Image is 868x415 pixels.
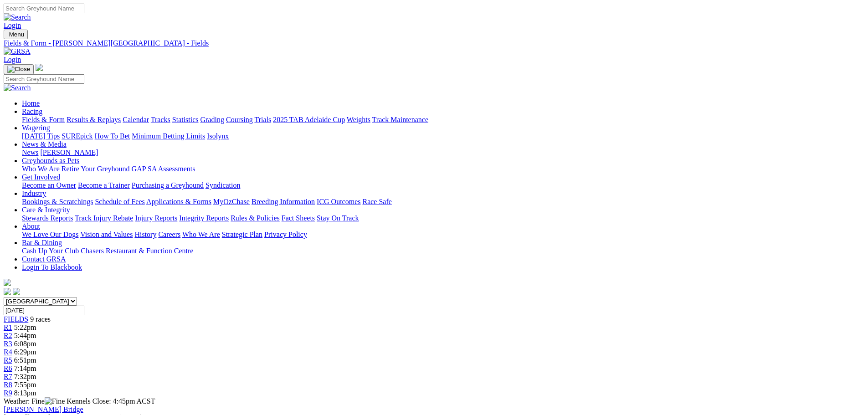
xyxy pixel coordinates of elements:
[22,181,864,190] div: Get Involved
[4,389,12,397] span: R9
[132,165,195,173] a: GAP SA Assessments
[22,132,60,140] a: [DATE] Tips
[22,231,78,238] a: We Love Our Dogs
[264,231,307,238] a: Privacy Policy
[80,231,133,238] a: Vision and Values
[4,30,28,39] button: Toggle navigation
[22,99,40,107] a: Home
[22,116,864,124] div: Racing
[4,279,11,286] img: logo-grsa-white.png
[4,340,12,348] a: R3
[22,108,42,115] a: Racing
[4,288,11,295] img: facebook.svg
[222,231,262,238] a: Strategic Plan
[22,165,864,173] div: Greyhounds as Pets
[7,66,30,73] img: Close
[22,132,864,140] div: Wagering
[135,214,177,222] a: Injury Reports
[22,140,67,148] a: News & Media
[9,31,24,38] span: Menu
[67,116,121,123] a: Results & Replays
[317,198,360,205] a: ICG Outcomes
[22,149,864,157] div: News & Media
[151,116,170,123] a: Tracks
[22,165,60,173] a: Who We Are
[252,198,315,205] a: Breeding Information
[4,397,67,405] span: Weather: Fine
[13,288,20,295] img: twitter.svg
[146,198,211,205] a: Applications & Forms
[22,263,82,271] a: Login To Blackbook
[22,255,66,263] a: Contact GRSA
[4,364,12,372] a: R6
[4,373,12,380] a: R7
[22,247,864,255] div: Bar & Dining
[4,356,12,364] a: R5
[14,373,36,380] span: 7:32pm
[14,323,36,331] span: 5:22pm
[254,116,271,123] a: Trials
[231,214,280,222] a: Rules & Policies
[4,84,31,92] img: Search
[158,231,180,238] a: Careers
[22,214,73,222] a: Stewards Reports
[14,364,36,372] span: 7:14pm
[14,389,36,397] span: 8:13pm
[14,340,36,348] span: 6:08pm
[172,116,199,123] a: Statistics
[22,173,60,181] a: Get Involved
[30,315,51,323] span: 9 races
[4,381,12,389] a: R8
[14,356,36,364] span: 6:51pm
[347,116,370,123] a: Weights
[22,198,93,205] a: Bookings & Scratchings
[95,132,130,140] a: How To Bet
[4,405,83,413] a: [PERSON_NAME] Bridge
[62,165,130,173] a: Retire Your Greyhound
[207,132,229,140] a: Isolynx
[4,47,31,56] img: GRSA
[22,190,46,197] a: Industry
[22,198,864,206] div: Industry
[4,74,84,84] input: Search
[273,116,345,123] a: 2025 TAB Adelaide Cup
[14,381,36,389] span: 7:55pm
[4,332,12,339] a: R2
[362,198,391,205] a: Race Safe
[45,397,65,405] img: Fine
[36,64,43,71] img: logo-grsa-white.png
[282,214,315,222] a: Fact Sheets
[132,132,205,140] a: Minimum Betting Limits
[22,181,76,189] a: Become an Owner
[4,315,28,323] a: FIELDS
[132,181,204,189] a: Purchasing a Greyhound
[226,116,253,123] a: Coursing
[4,39,864,47] a: Fields & Form - [PERSON_NAME][GEOGRAPHIC_DATA] - Fields
[14,332,36,339] span: 5:44pm
[4,4,84,13] input: Search
[67,397,155,405] span: Kennels Close: 4:45pm ACST
[4,306,84,315] input: Select date
[4,323,12,331] a: R1
[22,222,40,230] a: About
[14,348,36,356] span: 6:29pm
[4,348,12,356] span: R4
[205,181,240,189] a: Syndication
[62,132,92,140] a: SUREpick
[95,198,144,205] a: Schedule of Fees
[134,231,156,238] a: History
[22,214,864,222] div: Care & Integrity
[75,214,133,222] a: Track Injury Rebate
[22,231,864,239] div: About
[78,181,130,189] a: Become a Trainer
[22,247,79,255] a: Cash Up Your Club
